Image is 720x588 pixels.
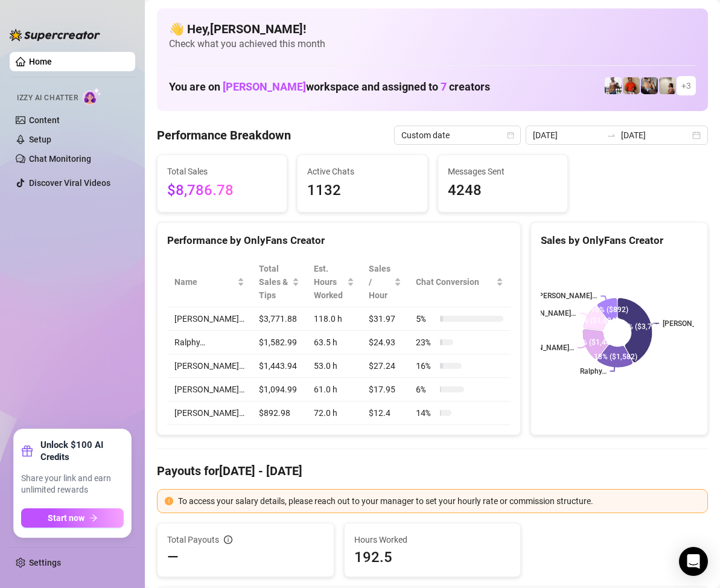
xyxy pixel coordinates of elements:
span: arrow-right [89,514,98,522]
td: [PERSON_NAME]… [167,401,252,425]
span: Total Payouts [167,533,219,546]
span: — [167,548,179,567]
td: [PERSON_NAME]… [167,307,252,331]
div: Performance by OnlyFans Creator [167,232,511,249]
span: swap-right [607,130,616,140]
span: Hours Worked [354,533,511,546]
span: + 3 [681,79,691,92]
span: Messages Sent [448,165,558,178]
input: End date [621,129,690,142]
span: 16 % [416,359,435,372]
span: 4248 [448,179,558,202]
th: Total Sales & Tips [252,257,307,307]
span: Custom date [401,126,514,144]
span: 23 % [416,336,435,349]
img: Justin [623,77,640,94]
span: 14 % [416,406,435,420]
span: Name [174,275,235,289]
text: [PERSON_NAME]… [537,292,597,301]
span: 192.5 [354,548,511,567]
td: 53.0 h [307,354,362,378]
th: Sales / Hour [362,257,409,307]
img: Ralphy [659,77,676,94]
button: Start nowarrow-right [21,508,124,528]
span: 7 [441,80,447,93]
span: Izzy AI Chatter [17,92,78,104]
span: Share your link and earn unlimited rewards [21,473,124,496]
span: 6 % [416,383,435,396]
span: gift [21,445,33,457]
span: exclamation-circle [165,497,173,505]
th: Name [167,257,252,307]
div: Open Intercom Messenger [679,547,708,576]
td: $1,582.99 [252,331,307,354]
text: [PERSON_NAME]… [516,310,576,318]
span: Start now [48,513,84,523]
a: Settings [29,558,61,567]
td: $892.98 [252,401,307,425]
span: $8,786.78 [167,179,277,202]
a: Home [29,57,52,66]
td: $1,094.99 [252,378,307,401]
td: 118.0 h [307,307,362,331]
img: JUSTIN [605,77,622,94]
span: Chat Conversion [416,275,494,289]
text: Ralphy… [580,367,607,375]
div: Est. Hours Worked [314,262,345,302]
strong: Unlock $100 AI Credits [40,439,124,463]
a: Discover Viral Videos [29,178,110,188]
span: calendar [507,132,514,139]
div: To access your salary details, please reach out to your manager to set your hourly rate or commis... [178,494,700,508]
h4: Payouts for [DATE] - [DATE] [157,462,708,479]
span: Active Chats [307,165,417,178]
td: 61.0 h [307,378,362,401]
span: info-circle [224,535,232,544]
img: logo-BBDzfeDw.svg [10,29,100,41]
span: Sales / Hour [369,262,392,302]
a: Setup [29,135,51,144]
td: 63.5 h [307,331,362,354]
span: Total Sales & Tips [259,262,290,302]
td: $24.93 [362,331,409,354]
text: [PERSON_NAME]… [514,344,574,352]
span: to [607,130,616,140]
span: Check what you achieved this month [169,37,696,51]
td: [PERSON_NAME]… [167,378,252,401]
img: AI Chatter [83,88,101,105]
td: $12.4 [362,401,409,425]
span: 5 % [416,312,435,325]
span: [PERSON_NAME] [223,80,306,93]
td: $3,771.88 [252,307,307,331]
h1: You are on workspace and assigned to creators [169,80,490,94]
a: Chat Monitoring [29,154,91,164]
img: George [641,77,658,94]
div: Sales by OnlyFans Creator [541,232,698,249]
th: Chat Conversion [409,257,511,307]
td: $17.95 [362,378,409,401]
h4: Performance Breakdown [157,127,291,144]
h4: 👋 Hey, [PERSON_NAME] ! [169,21,696,37]
td: $27.24 [362,354,409,378]
span: 1132 [307,179,417,202]
input: Start date [533,129,602,142]
span: Total Sales [167,165,277,178]
td: [PERSON_NAME]… [167,354,252,378]
td: $1,443.94 [252,354,307,378]
td: $31.97 [362,307,409,331]
td: 72.0 h [307,401,362,425]
td: Ralphy… [167,331,252,354]
a: Content [29,115,60,125]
